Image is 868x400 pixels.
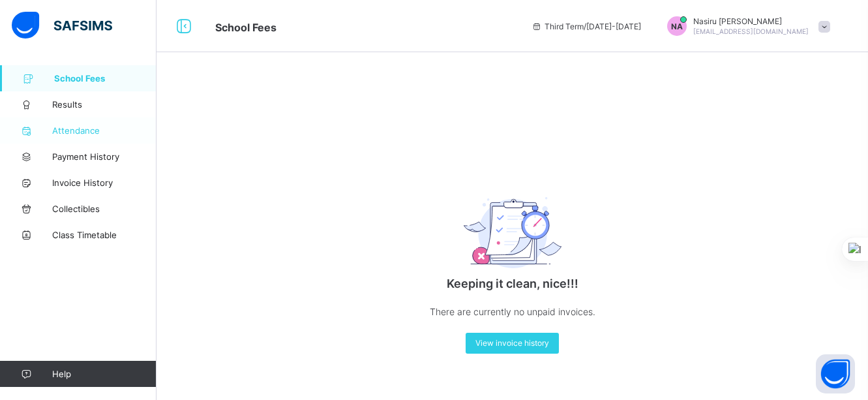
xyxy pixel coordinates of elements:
img: empty_exam.25ac31c7e64bfa8fcc0a6b068b22d071.svg [464,197,561,268]
span: session/term information [531,22,641,31]
span: Invoice History [52,177,157,188]
span: Results [52,99,157,110]
span: [EMAIL_ADDRESS][DOMAIN_NAME] [693,27,809,35]
div: Keeping it clean, nice!!! [382,161,643,367]
span: Help [52,369,156,379]
span: View invoice history [475,338,549,348]
span: Collectibles [52,204,157,214]
p: Keeping it clean, nice!!! [382,277,643,290]
span: Class Timetable [52,230,157,240]
span: School Fees [215,21,277,34]
span: Attendance [52,125,157,136]
p: There are currently no unpaid invoices. [382,303,643,320]
span: NA [671,22,683,31]
span: Payment History [52,151,157,162]
button: Open asap [816,354,855,393]
span: School Fees [54,73,157,84]
div: NasiruHassan [654,16,837,36]
span: Nasiru [PERSON_NAME] [693,16,809,26]
img: safsims [12,12,112,39]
